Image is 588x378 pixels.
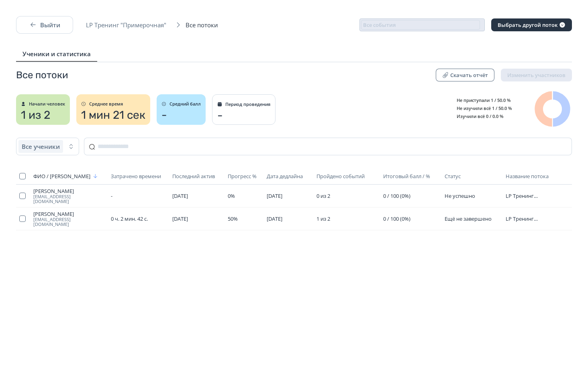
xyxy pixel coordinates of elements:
[22,50,91,58] span: Ученики и статистика
[21,109,50,122] span: 1 из 2
[33,211,105,217] span: [PERSON_NAME]
[316,192,330,199] span: 0 из 2
[111,192,112,199] span: -
[436,69,494,81] button: Скачать отчёт
[228,215,238,222] span: 50%
[445,192,475,199] span: Не успешно
[491,18,572,31] button: Выбрать другой поток
[172,173,215,179] span: Последний актив
[225,102,270,107] span: Период проведения
[172,171,216,181] button: Последний актив
[33,211,105,227] a: [PERSON_NAME][EMAIL_ADDRESS][DOMAIN_NAME]
[33,188,105,194] span: [PERSON_NAME]
[172,192,188,199] span: [DATE]
[111,171,163,181] button: Затрачено времени
[267,171,304,181] button: Дата дедлайна
[217,109,223,122] span: -
[501,69,572,81] button: Изменить участников
[316,171,366,181] button: Пройдено событий
[445,173,461,180] span: Статус
[383,215,410,222] span: 0 / 100 (0%)
[445,215,492,222] span: Ещё не завершено
[451,97,511,103] span: Не приступали 1 / 50.0 %
[111,215,148,222] span: 0 ч. 2 мин. 42 с.
[33,173,90,179] span: ФИО / [PERSON_NAME]
[22,142,60,150] span: Все ученики
[186,21,223,29] span: Все потоки
[267,215,282,222] span: [DATE]
[316,215,330,222] span: 1 из 2
[451,105,512,111] span: Не изучили всё 1 / 50.0 %
[86,21,171,29] span: LP Тренинг "Примерочная"
[33,171,100,181] button: ФИО / [PERSON_NAME]
[161,109,167,122] span: -
[89,102,123,106] span: Среднее время
[33,188,105,204] a: [PERSON_NAME][EMAIL_ADDRESS][DOMAIN_NAME]
[506,215,555,222] span: LP Тренинг "Примерочная" - 30 дней
[16,69,68,81] span: Все потоки
[228,171,258,181] button: Прогресс %
[169,102,201,106] span: Средний балл
[383,192,410,199] span: 0 / 100 (0%)
[228,173,257,179] span: Прогресс %
[359,18,485,31] button: Все события
[506,193,555,199] span: LP Тренинг "Примерочная" - 90 дней
[111,173,161,179] span: Затрачено времени
[316,173,365,179] span: Пройдено событий
[228,192,235,199] span: 0%
[33,194,105,204] span: [EMAIL_ADDRESS][DOMAIN_NAME]
[383,171,432,181] button: Итоговый балл / %
[267,192,282,199] span: [DATE]
[33,217,105,227] span: [EMAIL_ADDRESS][DOMAIN_NAME]
[172,215,188,222] span: [DATE]
[506,173,549,180] span: Название потока
[29,102,65,106] span: Начали человек
[267,173,303,179] span: Дата дедлайна
[16,16,73,34] button: Выйти
[451,113,504,119] span: Изучили всё 0 / 0.0 %
[16,138,79,155] button: Все ученики
[383,173,430,179] span: Итоговый балл / %
[81,109,145,122] span: 1 мин 21 сек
